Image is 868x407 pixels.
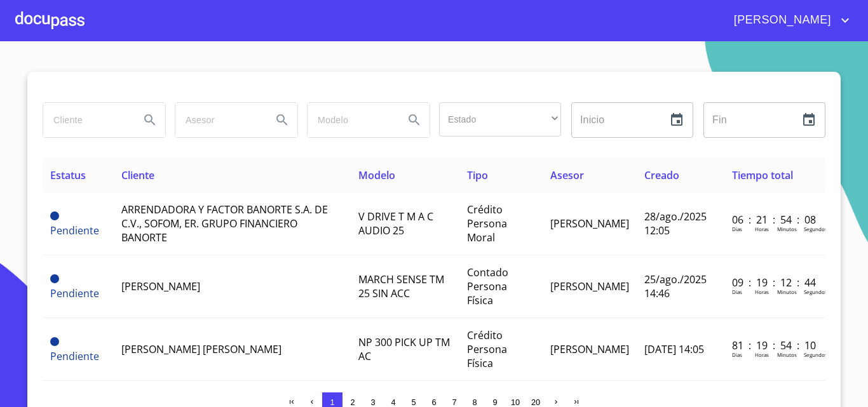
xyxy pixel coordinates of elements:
p: Horas [755,225,769,232]
button: Search [267,105,297,135]
input: search [43,103,130,137]
div: ​ [439,102,561,137]
span: V DRIVE T M A C AUDIO 25 [358,210,433,237]
p: 06 : 21 : 54 : 08 [732,213,818,227]
button: Search [399,105,430,135]
span: Asesor [550,168,584,182]
span: Contado Persona Física [467,265,508,307]
p: Dias [732,225,742,232]
p: 81 : 19 : 54 : 10 [732,338,818,352]
span: Modelo [358,168,395,182]
span: Pendiente [50,224,99,237]
button: Search [135,105,165,135]
span: 9 [492,397,497,407]
p: Minutos [777,288,797,295]
span: Pendiente [50,211,59,220]
span: Pendiente [50,349,99,363]
p: Minutos [777,351,797,358]
span: 5 [411,397,416,407]
span: MARCH SENSE TM 25 SIN ACC [358,272,444,300]
input: search [175,103,262,137]
span: 4 [391,397,395,407]
span: Pendiente [50,286,99,300]
span: [PERSON_NAME] [PERSON_NAME] [121,342,281,356]
p: Dias [732,351,742,358]
p: Minutos [777,225,797,232]
span: 20 [531,397,540,407]
span: 6 [431,397,436,407]
p: 09 : 19 : 12 : 44 [732,276,818,290]
span: 8 [472,397,477,407]
span: 1 [330,397,334,407]
p: Dias [732,288,742,295]
span: 7 [452,397,456,407]
span: 3 [370,397,375,407]
span: Pendiente [50,337,59,346]
span: [PERSON_NAME] [550,217,629,230]
p: Horas [755,351,769,358]
span: Crédito Persona Física [467,328,507,370]
span: Creado [644,168,679,182]
p: Segundos [804,225,827,232]
span: 25/ago./2025 14:46 [644,272,707,300]
p: Segundos [804,288,827,295]
span: [PERSON_NAME] [550,279,629,293]
span: Cliente [121,168,154,182]
span: Crédito Persona Moral [467,203,507,244]
span: ARRENDADORA Y FACTOR BANORTE S.A. DE C.V., SOFOM, ER. GRUPO FINANCIERO BANORTE [121,203,328,244]
span: Pendiente [50,274,59,283]
span: Tipo [467,168,488,182]
span: Estatus [50,168,86,182]
span: [PERSON_NAME] [550,342,629,356]
input: search [308,103,394,137]
p: Horas [755,288,769,295]
span: [PERSON_NAME] [121,279,200,293]
p: Segundos [804,351,827,358]
span: NP 300 PICK UP TM AC [358,335,450,363]
span: [DATE] 14:05 [644,342,704,356]
span: 10 [511,397,520,407]
span: Tiempo total [732,168,793,182]
span: 2 [350,397,355,407]
span: [PERSON_NAME] [724,10,837,30]
span: 28/ago./2025 12:05 [644,210,707,237]
button: account of current user [724,10,853,30]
